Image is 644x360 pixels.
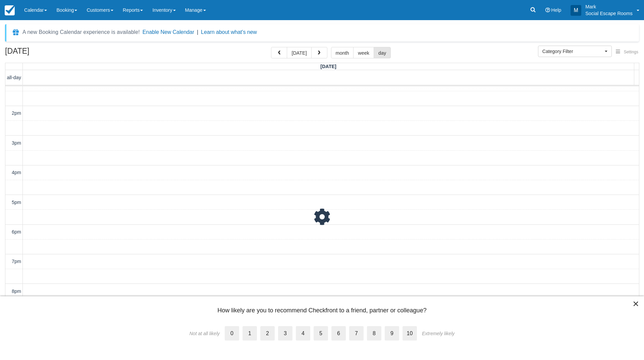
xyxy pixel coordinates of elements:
label: 5 [314,326,328,341]
label: 7 [349,326,364,341]
label: 10 [402,326,417,341]
span: [DATE] [320,64,336,69]
span: 6pm [12,229,21,235]
a: Learn about what's new [201,29,257,35]
div: How likely are you to recommend Checkfront to a friend, partner or colleague? [10,306,634,318]
div: Extremely likely [422,331,454,336]
label: 0 [225,326,239,341]
span: 7pm [12,259,21,264]
h2: [DATE] [5,47,90,59]
button: [DATE] [287,47,311,58]
label: 6 [331,326,346,341]
button: Close [633,298,639,309]
button: day [374,47,391,58]
button: week [353,47,374,58]
button: month [331,47,354,58]
button: Enable New Calendar [143,29,194,36]
label: 2 [260,326,275,341]
label: 3 [278,326,292,341]
div: A new Booking Calendar experience is available! [22,28,140,36]
span: 8pm [12,289,21,294]
label: 1 [243,326,257,341]
label: 9 [385,326,399,341]
i: Help [545,8,550,12]
label: 8 [367,326,381,341]
label: 4 [296,326,310,341]
span: Category Filter [542,48,603,55]
span: Settings [624,50,638,54]
span: 5pm [12,200,21,205]
p: Social Escape Rooms [585,10,633,17]
img: checkfront-main-nav-mini-logo.png [5,5,15,15]
span: Help [551,7,561,13]
span: all-day [7,75,21,80]
span: 4pm [12,170,21,175]
span: 2pm [12,110,21,116]
div: M [571,5,581,16]
span: 3pm [12,140,21,146]
div: Not at all likely [190,331,220,336]
span: | [197,29,198,35]
p: Mark [585,3,633,10]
